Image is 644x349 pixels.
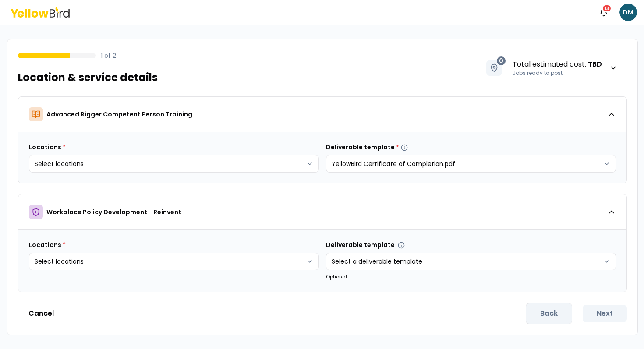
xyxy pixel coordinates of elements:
span: Select locations [35,159,84,168]
span: Total estimated cost : [513,59,602,70]
button: 0Total estimated cost: TBDJobs ready to post [477,50,627,86]
button: Select locations [29,155,319,173]
label: Locations [29,240,66,249]
button: 13 [595,4,612,21]
button: Workplace Policy Development - Reinvent [18,194,626,229]
p: 1 of 2 [101,51,116,60]
button: Advanced Rigger Competent Person Training [18,97,626,132]
label: Locations [29,143,66,152]
span: Select locations [35,257,84,266]
h1: Location & service details [18,71,158,85]
span: Jobs ready to post [513,70,563,77]
p: Advanced Rigger Competent Person Training [46,110,192,119]
strong: TBD [588,59,602,69]
label: Deliverable template [326,143,408,152]
small: Optional [326,273,347,280]
span: Select a deliverable template [332,257,422,266]
div: Advanced Rigger Competent Person Training [18,132,626,183]
button: Select locations [29,253,319,270]
button: Cancel [18,305,64,322]
span: YellowBird Certificate of Completion.pdf [332,159,455,168]
span: DM [619,4,637,21]
div: 13 [602,4,612,12]
button: Select a deliverable template [326,253,616,270]
label: Deliverable template [326,240,405,249]
span: 0 [497,56,506,65]
div: Workplace Policy Development - Reinvent [18,229,626,292]
p: Workplace Policy Development - Reinvent [46,208,181,216]
button: YellowBird Certificate of Completion.pdf [326,155,616,173]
